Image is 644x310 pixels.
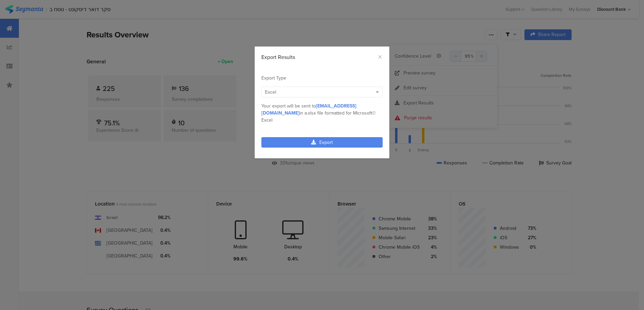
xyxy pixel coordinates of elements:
[255,46,389,158] div: dialog
[261,137,383,148] a: Export
[265,89,276,96] span: Excel
[261,102,356,117] span: [EMAIL_ADDRESS][DOMAIN_NAME]
[261,53,383,61] div: Export Results
[261,102,383,124] div: Your export will be sent to in a
[377,53,383,61] button: Close
[261,110,376,124] span: .xlsx file formatted for Microsoft© Excel
[261,74,383,82] div: Export Type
